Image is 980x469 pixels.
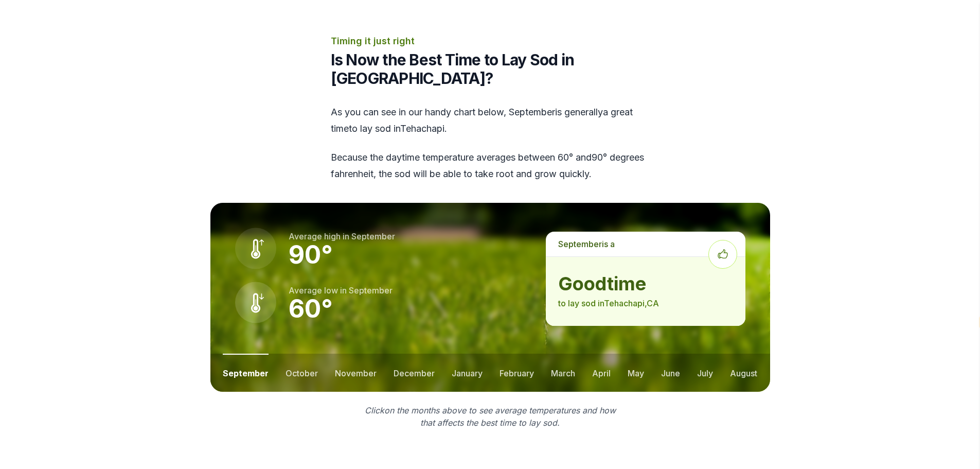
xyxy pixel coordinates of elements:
p: Timing it just right [331,34,650,48]
button: november [335,354,377,392]
button: february [500,354,534,392]
p: Because the daytime temperature averages between 60 ° and 90 ° degrees fahrenheit, the sod will b... [331,149,650,182]
span: september [509,107,555,117]
button: december [394,354,435,392]
p: Average high in [289,230,395,242]
span: september [558,239,602,249]
button: january [452,354,483,392]
strong: 90 ° [289,239,333,270]
button: june [661,354,680,392]
p: is a [546,232,745,256]
span: september [351,231,395,241]
p: to lay sod in Tehachapi , CA [558,297,733,309]
button: march [551,354,575,392]
button: may [628,354,644,392]
h2: Is Now the Best Time to Lay Sod in [GEOGRAPHIC_DATA]? [331,50,650,88]
div: As you can see in our handy chart below, is generally a great time to lay sod in Tehachapi . [331,104,650,182]
p: Click on the months above to see average temperatures and how that affects the best time to lay sod. [359,404,622,429]
button: september [223,354,269,392]
button: april [592,354,611,392]
strong: 60 ° [289,293,333,324]
strong: good time [558,273,733,294]
button: july [697,354,713,392]
p: Average low in [289,284,393,297]
button: october [286,354,318,392]
span: september [349,285,393,296]
button: august [730,354,757,392]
